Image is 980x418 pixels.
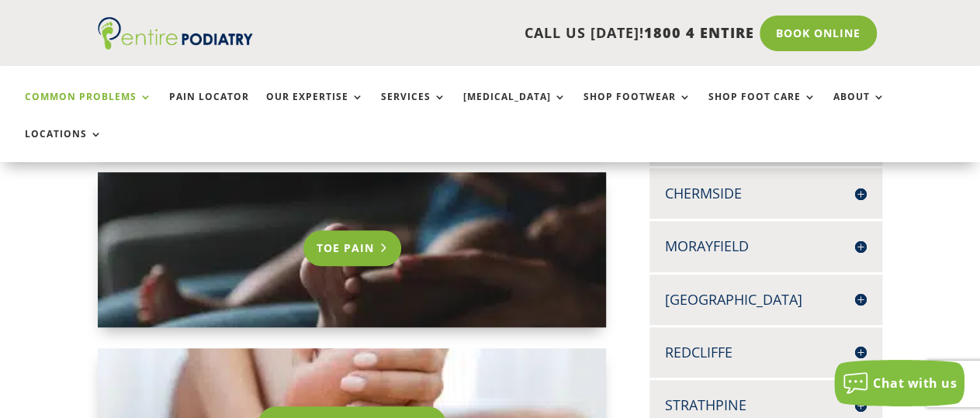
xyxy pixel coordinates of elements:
[463,92,566,125] a: [MEDICAL_DATA]
[381,92,446,125] a: Services
[169,92,249,125] a: Pain Locator
[665,237,867,256] h4: Morayfield
[303,230,401,266] a: Toe Pain
[665,290,867,309] h4: [GEOGRAPHIC_DATA]
[760,16,877,51] a: Book Online
[98,37,253,53] a: Entire Podiatry
[833,92,885,125] a: About
[665,184,867,203] h4: Chermside
[25,92,152,125] a: Common Problems
[274,23,754,43] p: CALL US [DATE]!
[266,92,364,125] a: Our Expertise
[583,92,691,125] a: Shop Footwear
[98,17,253,50] img: logo (1)
[834,360,964,406] button: Chat with us
[644,23,754,42] span: 1800 4 ENTIRE
[665,343,867,362] h4: Redcliffe
[665,396,867,415] h4: Strathpine
[708,92,816,125] a: Shop Foot Care
[25,129,102,162] a: Locations
[873,375,957,392] span: Chat with us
